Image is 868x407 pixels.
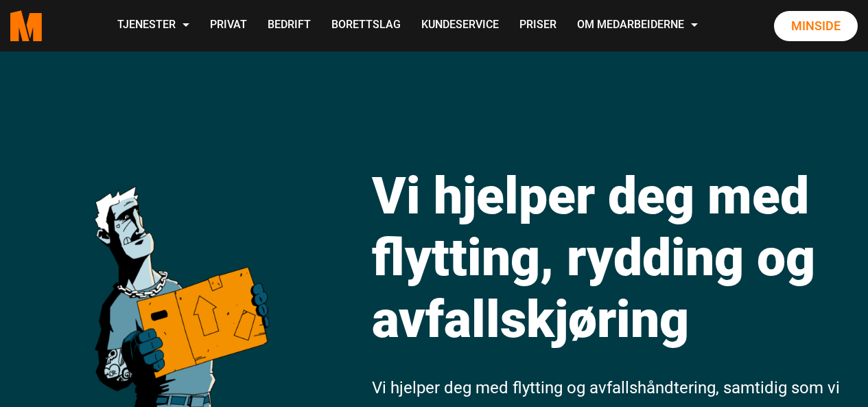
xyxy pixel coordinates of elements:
a: Minside [774,11,858,41]
a: Bedrift [257,1,321,50]
a: Priser [509,1,567,50]
a: Om Medarbeiderne [567,1,708,50]
h1: Vi hjelper deg med flytting, rydding og avfallskjøring [372,165,858,350]
a: Borettslag [321,1,411,50]
a: Privat [200,1,257,50]
a: Tjenester [107,1,200,50]
a: Kundeservice [411,1,509,50]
